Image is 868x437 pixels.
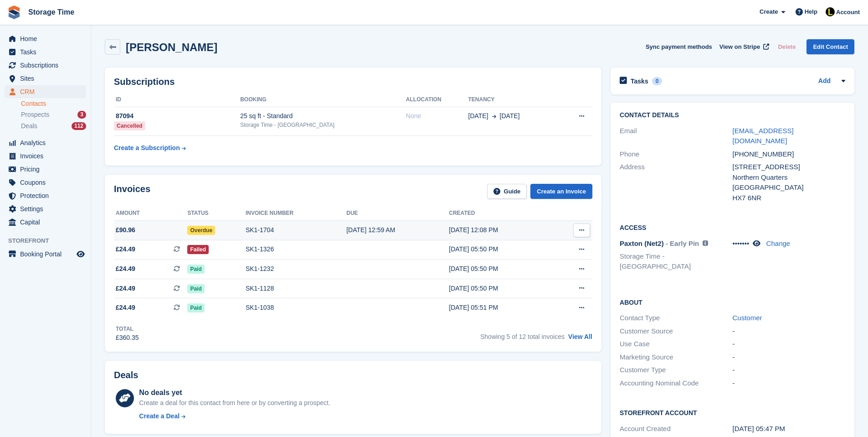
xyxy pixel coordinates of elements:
[20,163,75,176] span: Pricing
[346,225,449,235] div: [DATE] 12:59 AM
[20,46,75,58] span: Tasks
[240,93,406,107] th: Booking
[406,93,468,107] th: Allocation
[806,39,854,54] a: Edit Contact
[620,239,664,247] span: Paxton (Net2)
[760,7,778,16] span: Create
[75,249,86,260] a: Preview store
[139,398,330,408] div: Create a deal for this contact from here or by converting a prospect.
[7,5,21,19] img: stora-icon-8386f47178a22dfd0bd8f6a31ec36ba5ce8667c1dd55bd0f319d3a0aa187defe.svg
[5,46,86,58] a: menu
[733,239,750,247] span: •••••••
[733,352,845,363] div: -
[116,303,135,312] span: £24.49
[826,7,835,16] img: Laaibah Sarwar
[719,42,760,52] span: View on Stripe
[620,223,845,232] h2: Access
[805,7,817,16] span: Help
[733,162,845,172] div: [STREET_ADDRESS]
[733,193,845,203] div: HX7 6NR
[5,59,86,72] a: menu
[187,206,246,221] th: Status
[774,39,799,54] button: Delete
[733,172,845,183] div: Northern Quarters
[187,265,204,274] span: Paid
[620,424,732,434] div: Account Created
[620,365,732,375] div: Customer Type
[620,313,732,323] div: Contact Type
[449,264,552,274] div: [DATE] 05:50 PM
[487,184,527,199] a: Guide
[449,245,552,254] div: [DATE] 05:50 PM
[733,424,845,434] div: [DATE] 05:47 PM
[620,352,732,363] div: Marketing Source
[406,111,468,121] div: None
[116,225,135,235] span: £90.96
[733,339,845,349] div: -
[246,303,346,312] div: SK1-1038
[21,110,86,120] a: Prospects 3
[20,136,75,149] span: Analytics
[246,225,346,235] div: SK1-1704
[116,333,139,343] div: £360.35
[620,326,732,337] div: Customer Source
[114,143,180,153] div: Create a Subscription
[449,284,552,293] div: [DATE] 05:50 PM
[77,111,86,119] div: 3
[114,93,240,107] th: ID
[21,121,86,131] a: Deals 112
[246,245,346,254] div: SK1-1326
[114,121,145,130] div: Cancelled
[646,39,712,54] button: Sync payment methods
[187,303,204,312] span: Paid
[733,365,845,375] div: -
[114,206,187,221] th: Amount
[20,32,75,45] span: Home
[5,32,86,45] a: menu
[114,184,150,199] h2: Invoices
[620,126,732,146] div: Email
[652,77,663,85] div: 0
[733,182,845,193] div: [GEOGRAPHIC_DATA]
[246,264,346,274] div: SK1-1232
[620,251,732,272] li: Storage Time - [GEOGRAPHIC_DATA]
[620,112,845,119] h2: Contact Details
[766,239,791,247] a: Change
[114,370,138,380] h2: Deals
[21,122,37,130] span: Deals
[468,93,559,107] th: Tenancy
[530,184,592,199] a: Create an Invoice
[733,149,845,160] div: [PHONE_NUMBER]
[5,248,86,260] a: menu
[5,216,86,229] a: menu
[72,122,86,130] div: 112
[20,176,75,189] span: Coupons
[114,77,592,87] h2: Subscriptions
[8,236,91,245] span: Storefront
[116,245,135,254] span: £24.49
[116,264,135,274] span: £24.49
[20,189,75,202] span: Protection
[20,216,75,229] span: Capital
[246,206,346,221] th: Invoice number
[20,248,75,260] span: Booking Portal
[21,110,49,119] span: Prospects
[20,85,75,98] span: CRM
[246,284,346,293] div: SK1-1128
[114,140,186,156] a: Create a Subscription
[733,378,845,389] div: -
[187,284,204,293] span: Paid
[733,127,794,145] a: [EMAIL_ADDRESS][DOMAIN_NAME]
[480,333,565,340] span: Showing 5 of 12 total invoices
[568,333,592,340] a: View All
[5,136,86,149] a: menu
[116,325,139,333] div: Total
[620,339,732,349] div: Use Case
[620,297,845,307] h2: About
[468,111,488,121] span: [DATE]
[116,284,135,293] span: £24.49
[187,226,215,235] span: Overdue
[20,59,75,72] span: Subscriptions
[5,163,86,176] a: menu
[620,149,732,160] div: Phone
